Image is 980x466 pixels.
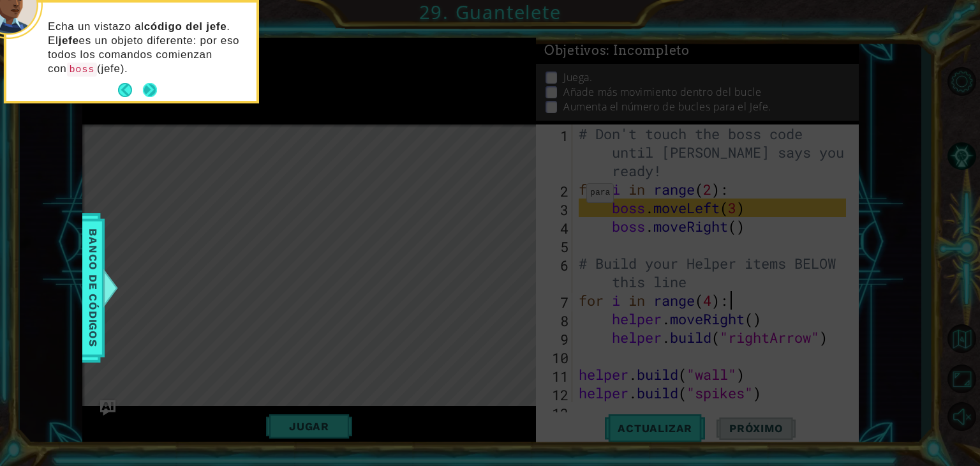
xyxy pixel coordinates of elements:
[118,83,143,97] button: Back
[83,222,103,354] span: Banco de códigos
[58,34,78,47] strong: jefe
[143,83,157,97] button: Next
[66,63,97,77] code: boss
[48,20,248,77] p: Echa un vistazo al . El es un objeto diferente: por eso todos los comandos comienzan con (jefe).
[144,20,227,33] strong: código del jefe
